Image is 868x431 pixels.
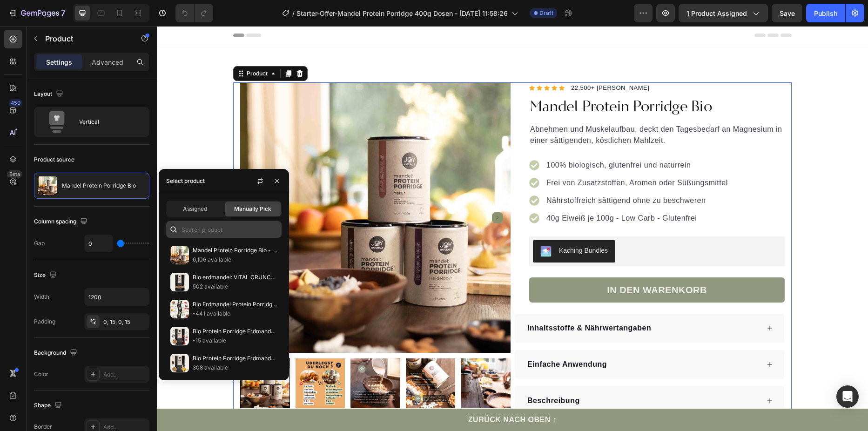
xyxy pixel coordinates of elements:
[34,317,55,326] div: Padding
[335,186,346,197] button: Carousel Next Arrow
[539,9,553,17] span: Draft
[296,8,508,18] span: Starter-Offer-Mandel Protein Porridge 400g Dosen - [DATE] 11:58:26
[414,57,492,67] p: 22,500+ [PERSON_NAME]
[686,8,747,18] span: 1 product assigned
[7,170,22,178] div: Beta
[103,318,147,326] div: 0, 15, 0, 15
[390,187,571,198] p: 40g Eiweiß je 100g - Low Carb - Glutenfrei
[34,155,74,164] div: Product source
[62,182,136,189] p: Mandel Protein Porridge Bio
[157,26,868,431] iframe: Design area
[46,57,72,67] p: Settings
[806,4,845,22] button: Publish
[166,177,205,185] div: Select product
[193,255,277,264] p: 6,106 available
[61,7,65,19] p: 7
[193,363,277,372] p: 308 available
[34,399,64,412] div: Shape
[183,205,207,213] span: Assigned
[370,296,494,308] p: Inhaltsstoffe & Nährwertangaben
[34,370,48,378] div: Color
[139,332,188,382] img: Überlegst du noch ob Mandel Protein Porridge oder leere Kohlenhydrate?
[194,332,243,382] img: Kundenfeedback zu Mandel Protein Porridge
[103,370,147,379] div: Add...
[836,385,859,408] div: Open Intercom Messenger
[170,246,189,264] img: collections
[370,369,423,380] p: Beschreibung
[193,354,277,363] p: Bio Protein Porridge Erdmandel-Schoko-Banane - 500g
[193,282,277,291] p: 502 available
[249,332,299,382] img: Essentielle Mineralstoffe im Mandel Protein Porridge von Joy Naturals
[170,354,189,372] img: collections
[193,327,277,336] p: Bio Protein Porridge Erdmandel-Himbeer-Kokos - 500g
[92,57,123,67] p: Advanced
[4,4,69,22] button: 7
[450,257,550,271] div: IN DEN WARENKORB
[311,388,400,399] p: ZURÜCK NACH OBEN ↑
[170,327,189,345] img: collections
[193,336,277,345] p: -15 available
[772,4,802,22] button: Save
[780,9,795,17] span: Save
[166,221,282,238] input: Search in Settings & Advanced
[390,169,571,180] p: Nährstoffreich sättigend ohne zu beschweren
[170,273,189,291] img: collections
[679,4,768,22] button: 1 product assigned
[34,423,52,431] div: Border
[34,347,79,359] div: Background
[79,111,136,133] div: Vertical
[45,33,124,44] p: Product
[376,214,458,236] button: Kaching Bundles
[34,269,59,282] div: Size
[170,300,189,318] img: collections
[193,246,277,255] p: Mandel Protein Porridge Bio - Starter Offer
[9,99,22,107] div: 450
[234,205,271,213] span: Manually Pick
[38,176,57,195] img: product feature img
[193,309,277,318] p: -441 available
[292,8,295,18] span: /
[34,293,49,301] div: Width
[34,239,45,248] div: Gap
[372,68,628,94] h1: Mandel Protein Porridge Bio
[814,8,837,18] div: Publish
[384,220,395,231] img: KachingBundles.png
[193,273,277,282] p: Bio erdmandel: VITAL CRUNCH - 500g
[175,4,213,22] div: Undo/Redo
[34,88,65,101] div: Layout
[373,98,627,120] p: Abnehmen und Muskelaufbau, deckt den Tagesbedarf an Magnesium in einer sättigenden, köstlichen Ma...
[85,289,149,305] input: Auto
[390,151,571,162] p: Frei von Zusatzstoffen, Aromen oder Süßungsmittel
[88,43,113,52] div: Product
[402,220,451,229] div: Kaching Bundles
[34,215,89,228] div: Column spacing
[390,134,571,145] p: 100% biologisch, glutenfrei und naturrein
[85,235,113,252] input: Auto
[372,251,628,276] button: IN DEN WARENKORB
[370,333,450,344] p: Einfache Anwendung
[193,300,277,309] p: Bio Erdmandel Protein Porridge 3 Sorten – individuell mixen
